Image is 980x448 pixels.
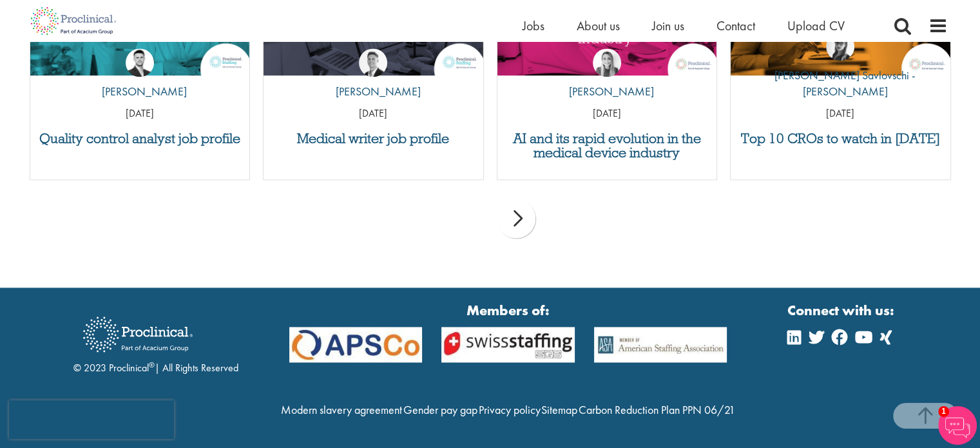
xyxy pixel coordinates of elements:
[92,48,187,106] a: Joshua Godden [PERSON_NAME]
[787,17,845,34] a: Upload CV
[403,402,477,417] a: Gender pay gap
[326,83,421,100] p: [PERSON_NAME]
[264,106,483,121] p: [DATE]
[359,48,387,77] img: George Watson
[73,307,202,361] img: Proclinical Recruitment
[559,83,654,100] p: [PERSON_NAME]
[432,327,584,362] img: APSCo
[938,406,949,417] span: 1
[523,17,544,34] a: Jobs
[73,307,238,376] div: © 2023 Proclinical | All Rights Reserved
[577,17,620,34] a: About us
[504,131,711,160] a: AI and its rapid evolution in the medical device industry
[787,300,897,320] strong: Connect with us:
[126,48,154,77] img: Joshua Godden
[270,131,477,146] a: Medical writer job profile
[731,106,950,121] p: [DATE]
[280,327,432,362] img: APSCo
[149,360,155,370] sup: ®
[478,402,540,417] a: Privacy policy
[289,300,727,320] strong: Members of:
[30,106,250,121] p: [DATE]
[497,199,535,238] div: next
[92,83,187,100] p: [PERSON_NAME]
[37,131,244,146] a: Quality control analyst job profile
[9,400,174,439] iframe: reCAPTCHA
[497,106,717,121] p: [DATE]
[938,406,977,445] img: Chatbot
[826,32,854,61] img: Theodora Savlovschi - Wicks
[541,402,577,417] a: Sitemap
[716,17,755,34] a: Contact
[593,48,621,77] img: Hannah Burke
[326,48,421,106] a: George Watson [PERSON_NAME]
[584,327,737,362] img: APSCo
[579,402,735,417] a: Carbon Reduction Plan PPN 06/21
[731,32,950,106] a: Theodora Savlovschi - Wicks [PERSON_NAME] Savlovschi - [PERSON_NAME]
[737,131,944,146] a: Top 10 CROs to watch in [DATE]
[652,17,684,34] a: Join us
[281,402,402,417] a: Modern slavery agreement
[731,67,950,100] p: [PERSON_NAME] Savlovschi - [PERSON_NAME]
[559,48,654,106] a: Hannah Burke [PERSON_NAME]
